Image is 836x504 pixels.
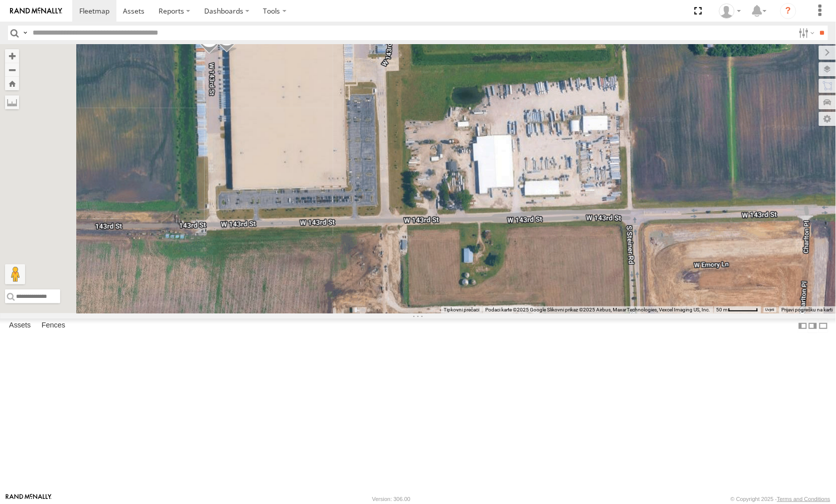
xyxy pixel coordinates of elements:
label: Dock Summary Table to the Right [808,318,818,333]
a: Uvjeti (otvara se u novoj kartici) [766,308,774,312]
label: Search Query [21,26,29,40]
button: Zoom out [5,63,19,77]
button: Mjerilo karte: 50 m naprema 56 piksela [714,306,761,313]
span: Podaci karte ©2025 Google Slikovni prikaz ©2025 Airbus, Maxar Technologies, Vexcel Imaging US, Inc. [485,307,711,312]
label: Search Filter Options [795,26,816,40]
button: Zoom in [5,49,19,63]
a: Terms and Conditions [777,496,830,502]
button: Zoom Home [5,77,19,90]
a: Visit our Website [6,494,52,504]
img: rand-logo.svg [10,8,62,15]
label: Measure [5,95,19,109]
button: Povucite Pegmana na kartu da biste otvorili Street View [5,264,25,284]
label: Map Settings [819,112,836,126]
label: Assets [4,319,36,333]
button: Tipkovni prečaci [444,306,479,313]
i: ? [780,3,796,19]
label: Hide Summary Table [818,318,828,333]
div: Miky Transport [716,4,745,19]
div: Version: 306.00 [372,496,410,502]
a: Prijavi pogrešku na karti [782,307,833,312]
label: Dock Summary Table to the Left [798,318,808,333]
span: 50 m [717,307,728,312]
label: Fences [37,319,70,333]
div: © Copyright 2025 - [731,496,830,502]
